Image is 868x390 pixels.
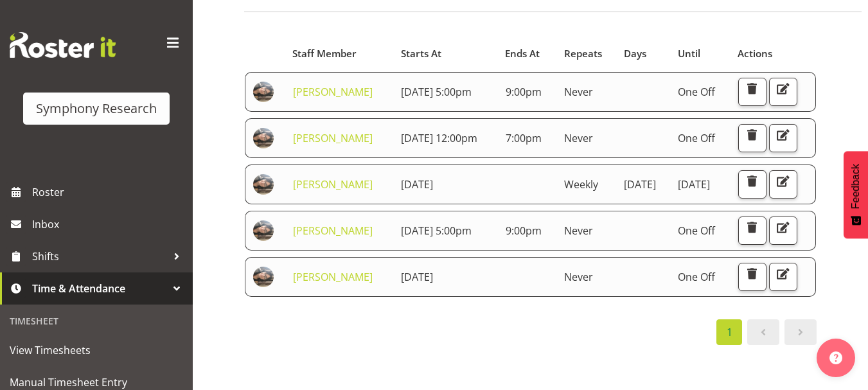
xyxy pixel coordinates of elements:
[32,247,167,266] span: Shifts
[32,182,186,202] span: Roster
[505,46,549,61] div: Ends At
[678,177,710,191] span: [DATE]
[678,270,715,284] span: One Off
[10,32,116,58] img: Rosterit website logo
[769,78,797,106] button: Edit Unavailability
[564,46,609,61] div: Repeats
[769,124,797,152] button: Edit Unavailability
[10,341,183,360] span: View Timesheets
[293,177,373,191] a: [PERSON_NAME]
[401,270,433,284] span: [DATE]
[850,164,862,209] span: Feedback
[253,220,274,241] img: lindsay-holland6d975a4b06d72750adc3751bbfb7dc9f.png
[624,46,663,61] div: Days
[253,174,274,195] img: lindsay-holland6d975a4b06d72750adc3751bbfb7dc9f.png
[401,46,491,61] div: Starts At
[738,124,766,152] button: Delete Unavailability
[32,279,167,298] span: Time & Attendance
[678,224,715,238] span: One Off
[293,224,373,238] a: [PERSON_NAME]
[506,85,542,99] span: 9:00pm
[401,177,433,191] span: [DATE]
[292,46,386,61] div: Staff Member
[564,270,593,284] span: Never
[738,263,766,291] button: Delete Unavailability
[564,85,593,99] span: Never
[844,151,868,238] button: Feedback - Show survey
[3,308,190,334] div: Timesheet
[769,217,797,245] button: Edit Unavailability
[738,217,766,245] button: Delete Unavailability
[293,270,373,284] a: [PERSON_NAME]
[253,128,274,148] img: lindsay-holland6d975a4b06d72750adc3751bbfb7dc9f.png
[401,131,477,145] span: [DATE] 12:00pm
[401,85,472,99] span: [DATE] 5:00pm
[624,177,656,191] span: [DATE]
[769,263,797,291] button: Edit Unavailability
[253,82,274,102] img: lindsay-holland6d975a4b06d72750adc3751bbfb7dc9f.png
[506,131,542,145] span: 7:00pm
[293,85,373,99] a: [PERSON_NAME]
[678,131,715,145] span: One Off
[829,351,842,364] img: help-xxl-2.png
[564,224,593,238] span: Never
[564,177,598,191] span: Weekly
[738,46,808,61] div: Actions
[253,267,274,287] img: lindsay-holland6d975a4b06d72750adc3751bbfb7dc9f.png
[401,224,472,238] span: [DATE] 5:00pm
[738,170,766,199] button: Delete Unavailability
[678,46,723,61] div: Until
[678,85,715,99] span: One Off
[564,131,593,145] span: Never
[506,224,542,238] span: 9:00pm
[32,215,186,234] span: Inbox
[3,334,190,366] a: View Timesheets
[36,99,157,118] div: Symphony Research
[738,78,766,106] button: Delete Unavailability
[293,131,373,145] a: [PERSON_NAME]
[769,170,797,199] button: Edit Unavailability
